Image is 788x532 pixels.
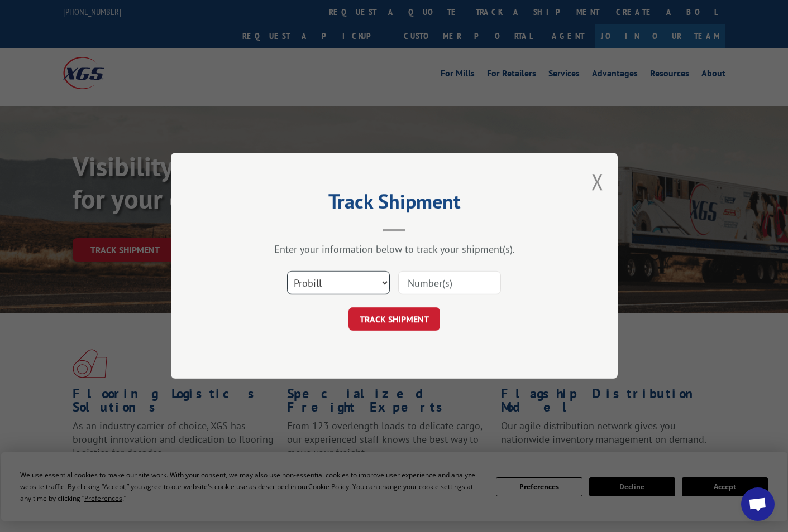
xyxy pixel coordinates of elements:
[591,167,604,196] button: Close modal
[741,487,775,521] div: Open chat
[398,272,501,295] input: Number(s)
[227,194,562,215] h2: Track Shipment
[227,243,562,256] div: Enter your information below to track your shipment(s).
[348,308,440,331] button: TRACK SHIPMENT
